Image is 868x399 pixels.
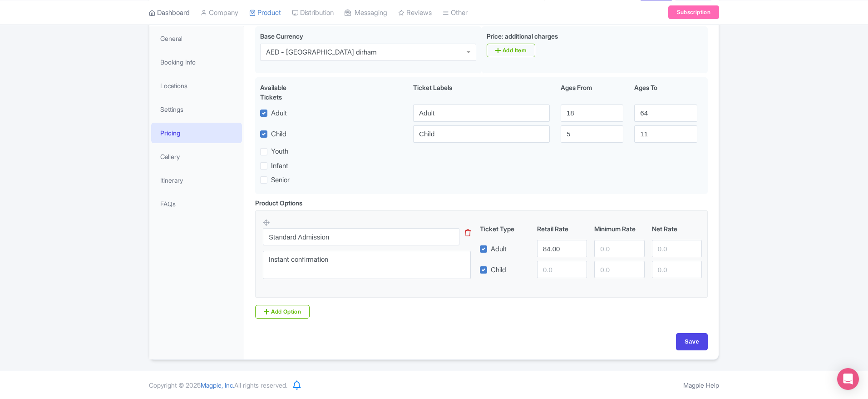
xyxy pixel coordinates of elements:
div: Product Options [255,198,302,208]
a: Gallery [151,146,242,167]
div: Ticket Labels [408,83,555,102]
input: Save [676,333,708,350]
a: Booking Info [151,52,242,72]
label: Adult [491,244,507,254]
div: AED - [GEOGRAPHIC_DATA] dirham [266,48,377,56]
label: Youth [271,146,288,157]
input: 0.0 [594,240,644,257]
a: Add Item [487,44,535,57]
input: 0.0 [652,261,702,278]
div: Retail Rate [533,224,591,234]
a: Magpie Help [683,381,719,389]
a: Settings [151,99,242,120]
input: Option Name [263,228,459,245]
a: General [151,28,242,49]
input: Adult [413,105,550,122]
a: Pricing [151,123,242,143]
label: Senior [271,175,290,185]
div: Minimum Rate [591,224,648,234]
label: Adult [271,108,287,119]
span: Magpie, Inc. [201,381,234,389]
div: Open Intercom Messenger [837,368,859,390]
label: Child [271,129,286,140]
div: Copyright © 2025 All rights reserved. [143,380,293,390]
input: Child [413,125,550,143]
div: Available Tickets [260,83,309,102]
a: Subscription [668,5,719,19]
div: Ages To [629,83,702,102]
textarea: Instant confirmation [263,251,471,279]
div: Ages From [555,83,629,102]
a: FAQs [151,194,242,214]
input: 0.0 [537,240,587,257]
input: 0.0 [537,261,587,278]
span: Base Currency [260,32,303,40]
label: Price: additional charges [487,31,558,41]
input: 0.0 [594,261,644,278]
input: 0.0 [652,240,702,257]
label: Infant [271,161,288,171]
a: Locations [151,75,242,96]
a: Itinerary [151,170,242,190]
div: Net Rate [648,224,705,234]
a: Add Option [255,305,310,319]
div: Ticket Type [476,224,533,234]
label: Child [491,265,506,275]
